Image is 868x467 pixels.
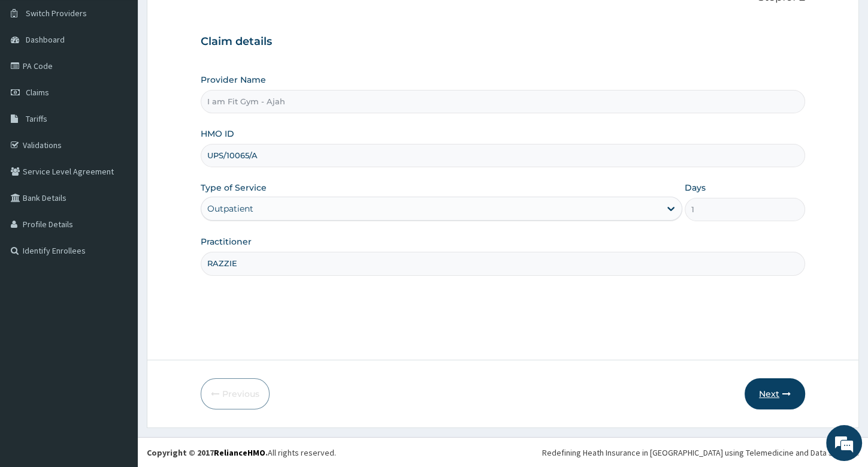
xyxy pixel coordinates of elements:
[26,87,49,98] span: Claims
[201,144,805,167] input: Enter HMO ID
[745,378,805,409] button: Next
[201,236,252,248] label: Practitioner
[201,128,234,140] label: HMO ID
[26,8,87,19] span: Switch Providers
[685,182,706,194] label: Days
[201,252,805,275] input: Enter Name
[542,447,859,459] div: Redefining Heath Insurance in [GEOGRAPHIC_DATA] using Telemedicine and Data Science!
[62,67,201,83] div: Chat with us now
[6,327,228,369] textarea: Type your message and hit 'Enter'
[147,447,268,458] strong: Copyright © 2017 .
[196,6,225,35] div: Minimize live chat window
[26,34,65,45] span: Dashboard
[201,182,267,194] label: Type of Service
[26,113,47,124] span: Tariffs
[22,60,49,90] img: d_794563401_company_1708531726252_794563401
[69,151,165,272] span: We're online!
[201,35,805,49] h3: Claim details
[214,447,265,458] a: RelianceHMO
[201,378,270,409] button: Previous
[201,74,266,86] label: Provider Name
